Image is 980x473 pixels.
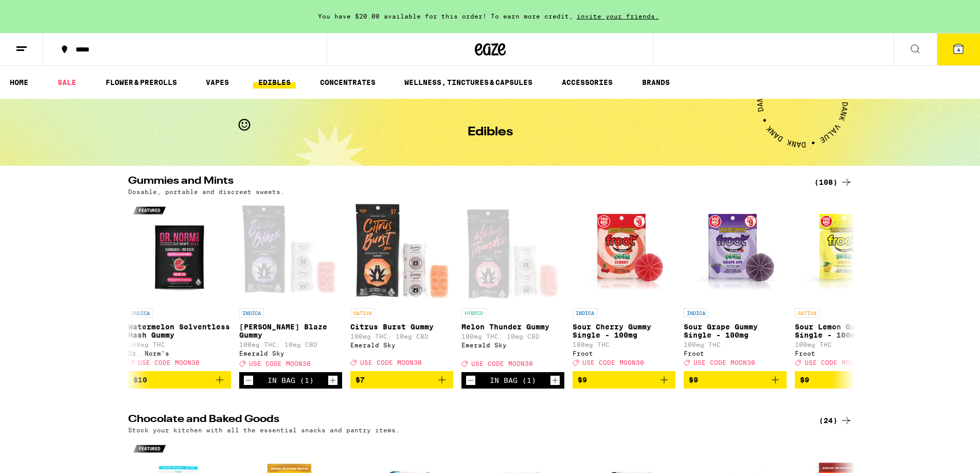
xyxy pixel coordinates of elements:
button: Decrement [243,375,254,386]
img: Emerald Sky - Citrus Burst Gummy [350,200,453,303]
p: 100mg THC: 10mg CBD [239,341,342,348]
span: $9 [800,376,809,384]
span: USE CODE MOON30 [138,359,200,366]
a: (108) [814,176,852,188]
a: WELLNESS, TINCTURES & CAPSULES [399,76,538,89]
button: Decrement [466,375,476,386]
h2: Gummies and Mints [128,176,802,188]
a: Open page for Berry Blaze Gummy from Emerald Sky [239,200,342,372]
h1: Edibles [468,126,513,138]
a: Open page for Sour Grape Gummy Single - 100mg from Froot [684,200,787,371]
p: HYBRID [461,308,486,318]
a: ACCESSORIES [557,76,618,89]
p: INDICA [684,308,708,318]
a: (24) [819,414,852,427]
div: Emerald Sky [461,342,564,348]
a: Open page for Sour Cherry Gummy Single - 100mg from Froot [573,200,675,371]
a: FLOWER & PREROLLS [100,76,182,89]
p: SATIVA [350,308,375,318]
button: Increment [550,375,560,386]
button: Add to bag [128,371,231,389]
p: INDICA [128,308,153,318]
button: Add to bag [350,371,453,389]
p: Melon Thunder Gummy [461,323,564,331]
span: USE CODE MOON30 [471,360,533,367]
a: BRANDS [637,76,675,89]
a: HOME [5,76,33,89]
p: 100mg THC [128,341,231,348]
p: Stock your kitchen with all the essential snacks and pantry items. [128,427,400,433]
span: $10 [133,376,147,384]
h2: Chocolate and Baked Goods [128,414,802,427]
p: Sour Lemon Gummy Single - 100mg [795,323,898,339]
span: $9 [578,376,587,384]
p: 100mg THC: 10mg CBD [350,333,453,340]
p: 100mg THC: 10mg CBD [461,333,564,340]
p: Dosable, portable and discreet sweets. [128,188,284,195]
button: 4 [937,33,980,65]
p: Watermelon Solventless Hash Gummy [128,323,231,339]
a: Open page for Melon Thunder Gummy from Emerald Sky [461,200,564,372]
p: INDICA [573,308,597,318]
button: Increment [328,375,338,386]
div: Dr. Norm's [128,350,231,357]
span: USE CODE MOON30 [582,359,644,366]
a: Open page for Sour Lemon Gummy Single - 100mg from Froot [795,200,898,371]
img: Froot - Sour Cherry Gummy Single - 100mg [573,200,675,303]
span: USE CODE MOON30 [360,359,422,366]
div: Emerald Sky [239,350,342,357]
p: 100mg THC [684,341,787,348]
a: EDIBLES [253,76,296,89]
img: Dr. Norm's - Watermelon Solventless Hash Gummy [128,200,231,303]
button: Add to bag [573,371,675,389]
div: Froot [795,350,898,357]
a: Open page for Citrus Burst Gummy from Emerald Sky [350,200,453,371]
p: 100mg THC [573,341,675,348]
a: CONCENTRATES [315,76,381,89]
p: Sour Grape Gummy Single - 100mg [684,323,787,339]
img: Froot - Sour Lemon Gummy Single - 100mg [795,200,898,303]
img: Froot - Sour Grape Gummy Single - 100mg [684,200,787,303]
p: SATIVA [795,308,819,318]
span: invite your friends. [573,13,663,20]
div: In Bag (1) [490,376,536,384]
p: [PERSON_NAME] Blaze Gummy [239,323,342,339]
div: Froot [573,350,675,357]
div: Emerald Sky [350,342,453,348]
p: Sour Cherry Gummy Single - 100mg [573,323,675,339]
div: In Bag (1) [268,376,314,384]
span: $7 [355,376,365,384]
a: VAPES [201,76,234,89]
span: You have $20.00 available for this order! To earn more credit, [318,13,573,20]
span: USE CODE MOON30 [249,360,311,367]
button: Add to bag [795,371,898,389]
span: 4 [957,47,960,53]
div: Froot [684,350,787,357]
button: Add to bag [684,371,787,389]
a: Open page for Watermelon Solventless Hash Gummy from Dr. Norm's [128,200,231,371]
p: 100mg THC [795,341,898,348]
span: USE CODE MOON30 [805,359,866,366]
a: SALE [52,76,81,89]
span: USE CODE MOON30 [693,359,755,366]
p: INDICA [239,308,264,318]
p: Citrus Burst Gummy [350,323,453,331]
span: $9 [689,376,698,384]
